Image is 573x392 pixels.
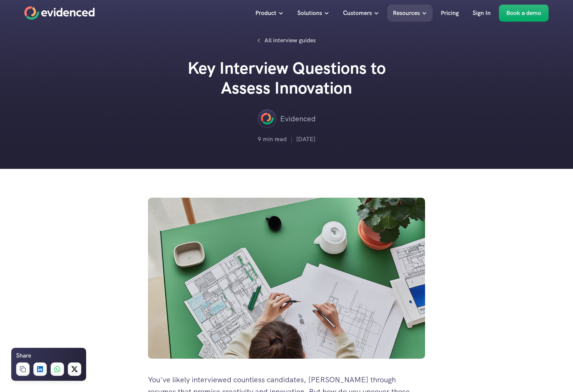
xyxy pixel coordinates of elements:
[473,8,491,18] p: Sign In
[506,8,541,18] p: Book a demo
[441,8,459,18] p: Pricing
[393,8,420,18] p: Resources
[343,8,372,18] p: Customers
[148,198,425,359] img: An employee innovating on some designs
[258,134,261,144] p: 9
[174,58,399,98] h2: Key Interview Questions to Assess Innovation
[499,4,549,22] a: Book a demo
[297,8,322,18] p: Solutions
[264,36,316,45] p: All interview guides
[258,109,276,128] img: ""
[255,8,276,18] p: Product
[24,6,95,20] a: Home
[467,4,496,22] a: Sign In
[253,34,320,47] a: All interview guides
[263,134,287,144] p: min read
[16,351,31,361] h6: Share
[435,4,464,22] a: Pricing
[280,113,316,125] p: Evidenced
[291,134,292,144] p: |
[296,134,315,144] p: [DATE]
